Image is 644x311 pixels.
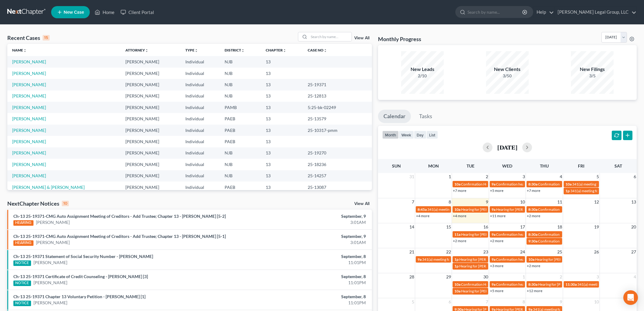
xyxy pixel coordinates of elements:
span: 10a [565,182,572,186]
td: [PERSON_NAME] [121,125,180,136]
span: Wed [502,163,512,168]
a: Client Portal [117,7,157,18]
span: 1 [448,173,452,180]
span: 10a [528,257,534,262]
td: [PERSON_NAME] [121,170,180,182]
span: 7 [485,298,489,306]
h2: [DATE] [497,144,517,150]
td: [PERSON_NAME] [121,136,180,147]
i: unfold_more [241,49,245,52]
span: 13 [631,198,637,206]
td: [PERSON_NAME] [121,159,180,170]
td: 13 [261,56,303,67]
td: 25-19371 [303,79,372,90]
span: 9a [492,182,495,186]
a: +2 more [453,239,466,243]
i: unfold_more [324,49,327,52]
td: [PERSON_NAME] [121,56,180,67]
a: Attorneyunfold_more [125,48,149,52]
span: 1p [454,257,459,262]
span: Hearing for [PERSON_NAME] [538,282,586,287]
span: 20 [631,223,637,231]
a: [PERSON_NAME] [33,260,67,266]
td: 25-10317-pmm [303,125,372,136]
a: [PERSON_NAME] [12,82,46,87]
td: Individual [180,79,220,90]
td: Individual [180,125,220,136]
td: 13 [261,170,303,182]
td: 25-13087 [303,182,372,193]
span: 9a [492,232,495,237]
span: 12 [593,198,600,206]
span: 7 [411,198,415,206]
span: Thu [540,163,549,168]
span: 8 [522,298,526,306]
h3: Monthly Progress [378,35,421,43]
a: +7 more [453,188,466,193]
span: 8:30a [528,182,537,186]
td: Individual [180,90,220,102]
span: 5 [411,298,415,306]
div: 11:01PM [252,260,366,266]
div: September, 8 [252,274,366,280]
span: 3 [522,173,526,180]
td: Individual [180,113,220,124]
span: 3 [596,273,600,281]
span: Tue [467,163,474,168]
span: 11a [454,232,460,237]
div: 11:01PM [252,300,366,306]
span: 10 [593,298,600,306]
td: Individual [180,182,220,193]
span: Hearing for [PERSON_NAME] [461,289,509,293]
div: 11:01PM [252,280,366,286]
i: unfold_more [194,49,198,52]
a: +4 more [453,214,466,218]
span: 10a [454,282,460,287]
i: unfold_more [145,49,149,52]
td: NJB [220,68,261,79]
button: list [426,131,438,139]
a: +2 more [527,214,540,218]
div: September, 9 [252,233,366,239]
td: 13 [261,159,303,170]
a: Districtunfold_more [225,48,245,52]
td: PAMB [220,102,261,113]
div: 10 [62,201,69,206]
span: Hearing for [PERSON_NAME] [PERSON_NAME] [496,207,573,212]
span: Hearing for [PERSON_NAME] [535,257,583,262]
span: 18 [557,223,563,231]
a: View All [354,36,369,40]
span: 31 [409,173,415,180]
td: PAEB [220,125,261,136]
a: Typeunfold_more [185,48,198,52]
span: 23 [483,248,489,256]
td: 13 [261,147,303,159]
div: NextChapter Notices [7,200,69,207]
td: PAEB [220,113,261,124]
span: 10a [454,207,460,212]
span: 1p [565,189,570,193]
a: [PERSON_NAME] [12,93,46,98]
td: [PERSON_NAME] [121,90,180,102]
div: 3/5 [571,73,614,79]
a: [PERSON_NAME] [12,173,46,178]
td: 13 [261,136,303,147]
div: 2/10 [401,73,444,79]
td: NJB [220,147,261,159]
td: 25-13579 [303,113,372,124]
td: 25-12813 [303,90,372,102]
a: Chapterunfold_more [266,48,286,52]
span: 19 [593,223,600,231]
span: 10a [454,182,460,186]
a: [PERSON_NAME] [12,128,46,133]
td: 13 [261,68,303,79]
button: month [382,131,399,139]
span: 8:30a [528,232,537,237]
a: [PERSON_NAME] [12,139,46,144]
input: Search by name... [467,6,523,18]
td: 13 [261,125,303,136]
a: [PERSON_NAME] [33,300,67,306]
div: NOTICE [13,301,31,306]
td: 13 [261,182,303,193]
span: Fri [578,163,584,168]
